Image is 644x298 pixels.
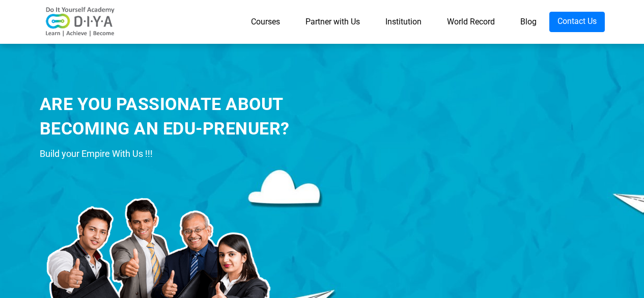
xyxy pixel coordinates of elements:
a: Contact Us [549,12,605,32]
div: ARE YOU PASSIONATE ABOUT BECOMING AN EDU-PRENUER? [40,92,363,141]
a: Institution [373,12,434,32]
a: Partner with Us [293,12,373,32]
a: World Record [434,12,508,32]
img: logo-v2.png [40,7,121,37]
a: Courses [238,12,293,32]
div: Build your Empire With Us !!! [40,146,363,161]
a: Blog [508,12,549,32]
